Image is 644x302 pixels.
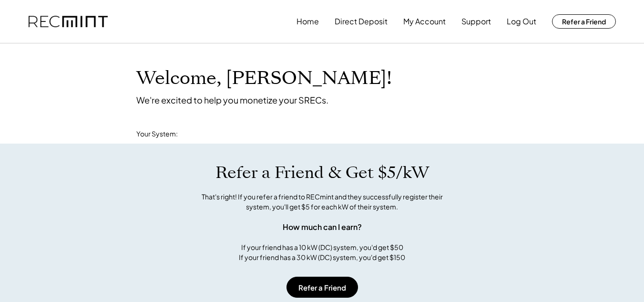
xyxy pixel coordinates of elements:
[191,192,453,212] div: That's right! If you refer a friend to RECmint and they successfully register their system, you'l...
[136,67,392,90] h1: Welcome, [PERSON_NAME]!
[296,12,319,31] button: Home
[239,242,405,262] div: If your friend has a 10 kW (DC) system, you'd get $50 If your friend has a 30 kW (DC) system, you...
[403,12,446,31] button: My Account
[283,221,362,233] div: How much can I earn?
[286,277,358,298] button: Refer a Friend
[136,94,328,105] div: We're excited to help you monetize your SRECs.
[461,12,491,31] button: Support
[29,16,108,28] img: recmint-logotype%403x.png
[507,12,536,31] button: Log Out
[552,14,616,29] button: Refer a Friend
[136,129,178,139] div: Your System:
[335,12,388,31] button: Direct Deposit
[215,163,429,183] h1: Refer a Friend & Get $5/kW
